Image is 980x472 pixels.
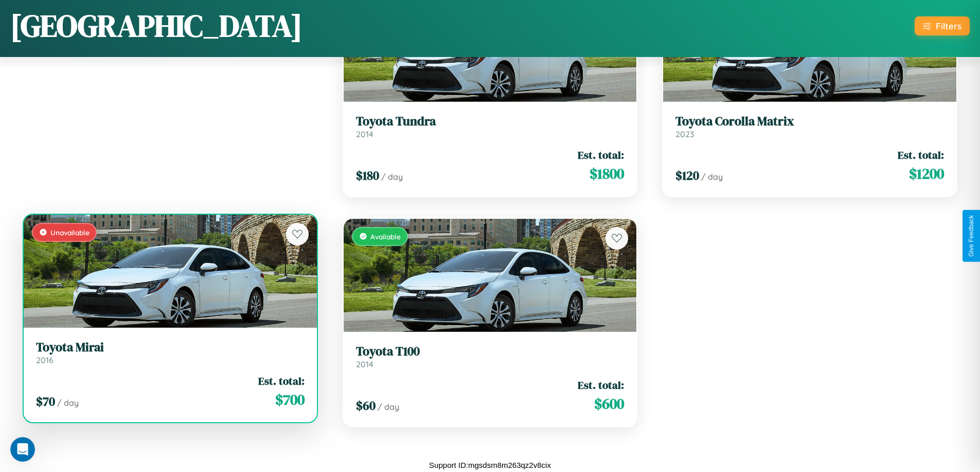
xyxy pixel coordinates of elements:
[590,163,624,184] span: $ 1800
[356,129,373,139] span: 2014
[936,21,961,31] div: Filters
[578,377,624,392] span: Est. total:
[675,167,699,184] span: $ 120
[36,340,305,355] h3: Toyota Mirai
[909,163,944,184] span: $ 1200
[10,5,302,47] h1: [GEOGRAPHIC_DATA]
[594,393,624,414] span: $ 600
[675,114,944,139] a: Toyota Corolla Matrix2023
[356,114,625,139] a: Toyota Tundra2014
[36,340,305,365] a: Toyota Mirai2016
[356,167,379,184] span: $ 180
[275,389,305,410] span: $ 700
[578,147,624,162] span: Est. total:
[378,402,399,412] span: / day
[429,458,551,472] p: Support ID: mgsdsm8m263qz2v8cix
[701,172,723,182] span: / day
[258,373,305,388] span: Est. total:
[356,344,625,369] a: Toyota T1002014
[898,147,944,162] span: Est. total:
[36,355,54,365] span: 2016
[356,397,376,414] span: $ 60
[10,437,35,462] iframe: Intercom live chat
[675,114,944,129] h3: Toyota Corolla Matrix
[381,172,403,182] span: / day
[356,114,625,129] h3: Toyota Tundra
[675,129,694,139] span: 2023
[57,398,79,408] span: / day
[370,232,401,241] span: Available
[50,228,90,237] span: Unavailable
[36,393,55,410] span: $ 70
[968,215,975,257] div: Give Feedback
[915,16,970,35] button: Filters
[356,359,373,369] span: 2014
[356,344,625,359] h3: Toyota T100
